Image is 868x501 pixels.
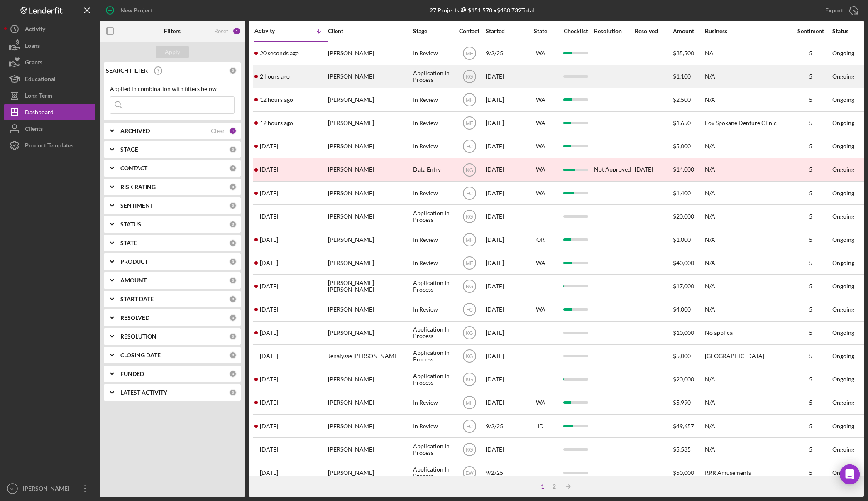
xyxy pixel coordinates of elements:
[466,167,473,173] text: NG
[486,368,523,390] div: [DATE]
[790,120,831,126] div: 5
[705,135,788,157] div: N/A
[705,275,788,297] div: N/A
[832,469,854,476] div: Ongoing
[486,112,523,134] div: [DATE]
[790,73,831,80] div: 5
[328,89,411,111] div: [PERSON_NAME]
[705,228,788,250] div: N/A
[466,51,473,56] text: MF
[260,399,278,406] time: 2025-09-04 23:50
[673,282,694,290] span: $17,000
[486,438,523,460] div: [DATE]
[466,260,473,266] text: MF
[413,228,453,250] div: In Review
[4,137,95,154] button: Product Templates
[486,275,523,297] div: [DATE]
[229,351,237,359] div: 0
[229,277,237,284] div: 0
[705,415,788,437] div: N/A
[229,127,237,135] div: 1
[328,252,411,274] div: [PERSON_NAME]
[832,329,854,336] div: Ongoing
[328,205,411,227] div: [PERSON_NAME]
[229,389,237,396] div: 0
[120,389,167,396] b: LATEST ACTIVITY
[524,423,557,430] div: ID
[413,66,453,88] div: Application In Process
[459,7,492,14] div: $151,578
[260,376,278,383] time: 2025-09-05 03:01
[4,71,95,87] button: Educational
[524,260,557,266] div: WA
[413,462,453,484] div: Application In Process
[120,333,156,340] b: RESOLUTION
[413,42,453,64] div: In Review
[25,137,73,156] div: Product Templates
[413,275,453,297] div: Application In Process
[4,54,95,71] a: Grants
[465,470,474,476] text: EW
[673,259,694,266] span: $40,000
[120,296,154,302] b: START DATE
[673,119,691,126] span: $1,650
[229,370,237,378] div: 0
[466,377,473,383] text: KG
[466,97,473,103] text: MF
[25,104,54,123] div: Dashboard
[25,54,42,73] div: Grants
[120,277,147,284] b: AMOUNT
[486,228,523,250] div: [DATE]
[705,462,788,484] div: RRR Amusements
[4,120,95,137] a: Clients
[524,306,557,313] div: WA
[413,182,453,204] div: In Review
[548,483,560,490] div: 2
[486,89,523,111] div: [DATE]
[486,182,523,204] div: [DATE]
[524,96,557,103] div: WA
[328,182,411,204] div: [PERSON_NAME]
[260,120,293,126] time: 2025-09-10 15:58
[4,87,95,104] button: Long-Term
[832,446,854,453] div: Ongoing
[673,28,704,34] div: Amount
[413,112,453,134] div: In Review
[673,446,691,453] span: $5,585
[486,345,523,367] div: [DATE]
[4,21,95,37] a: Activity
[260,446,278,453] time: 2025-09-03 22:51
[790,399,831,406] div: 5
[486,28,523,34] div: Started
[260,166,278,173] time: 2025-09-10 00:35
[100,2,161,19] button: New Project
[840,464,860,484] div: Open Intercom Messenger
[120,165,147,172] b: CONTACT
[229,165,237,172] div: 0
[524,143,557,150] div: WA
[413,392,453,414] div: In Review
[120,352,161,359] b: CLOSING DATE
[4,480,95,497] button: NG[PERSON_NAME]
[413,252,453,274] div: In Review
[120,314,149,321] b: RESOLVED
[790,96,831,103] div: 5
[705,345,788,367] div: [GEOGRAPHIC_DATA]
[21,480,75,499] div: [PERSON_NAME]
[705,42,788,64] div: NA
[486,135,523,157] div: [DATE]
[328,66,411,88] div: [PERSON_NAME]
[260,143,278,150] time: 2025-09-10 01:35
[673,329,694,336] span: $10,000
[328,135,411,157] div: [PERSON_NAME]
[211,128,225,134] div: Clear
[486,66,523,88] div: [DATE]
[673,236,691,243] span: $1,000
[120,184,156,190] b: RISK RATING
[25,71,56,89] div: Educational
[524,166,557,173] div: WA
[594,166,631,173] div: Not Approved
[486,415,523,437] div: 9/2/25
[120,2,153,19] div: New Project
